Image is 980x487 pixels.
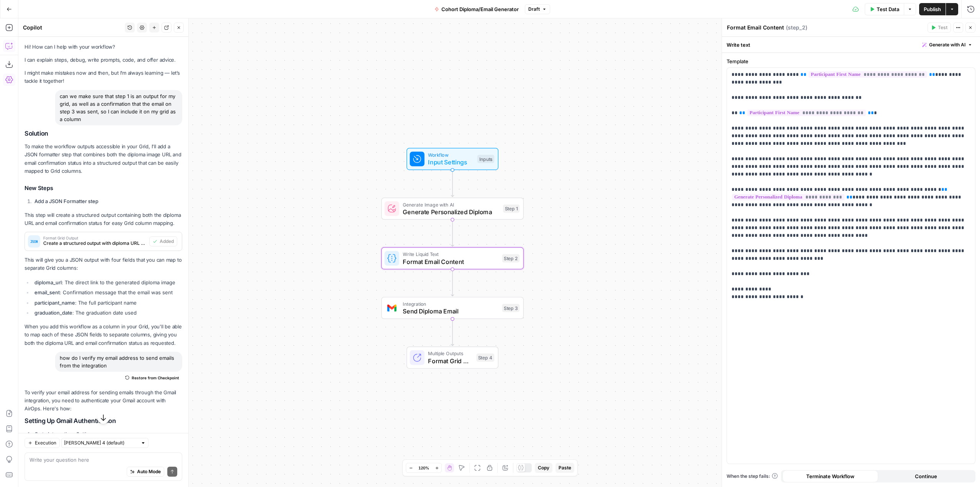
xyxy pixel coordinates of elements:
p: To verify your email address for sending emails through the Gmail integration, you need to authen... [24,389,182,413]
span: Generate Personalized Diploma [403,207,499,216]
p: I can explain steps, debug, write prompts, code, and offer advice. [24,56,182,64]
div: Copilot [23,24,122,31]
button: Continue [878,470,974,482]
p: Hi! How can I help with your workflow? [24,43,182,51]
button: Test Data [865,3,904,15]
span: Test Data [877,5,899,13]
a: When the step fails: [727,473,778,480]
span: Execution [35,439,56,446]
strong: Go to Integrations Settings [34,431,95,437]
div: how do I verify my email address to send emails from the integration [55,352,182,372]
span: Workflow [428,151,474,159]
p: This will give you a JSON output with four fields that you can map to separate Grid columns: [24,256,182,272]
p: When you add this workflow as a column in your Grid, you'll be able to map each of these JSON fie... [24,323,182,347]
button: Draft [525,4,550,14]
span: Write Liquid Text [403,251,498,258]
span: ( step_2 ) [786,24,807,31]
span: Terminate Workflow [806,472,854,480]
g: Edge from step_2 to step_3 [451,269,454,296]
div: WorkflowInput SettingsInputs [381,148,524,170]
g: Edge from start to step_1 [451,170,454,197]
span: Auto Mode [137,468,161,475]
button: Auto Mode [127,467,164,477]
div: Multiple OutputsFormat Grid OutputStep 4 [381,347,524,369]
li: : The graduation date used [33,309,182,316]
span: Copy [538,464,549,471]
button: Execution [24,438,60,448]
button: Cohort Diploma/Email Generator [430,3,523,15]
img: gmail%20(1).png [387,303,397,313]
span: Cohort Diploma/Email Generator [441,5,519,13]
h2: Solution [24,130,182,137]
div: Write Liquid TextFormat Email ContentStep 2 [381,247,524,269]
span: Publish [924,5,941,13]
button: Added [149,236,177,246]
span: Multiple Outputs [428,350,472,357]
span: Create a structured output with diploma URL and email status for Grid columns [43,240,146,247]
button: Paste [555,463,574,473]
div: Step 4 [476,354,494,362]
input: Claude Sonnet 4 (default) [64,439,137,447]
p: This step will create a structured output containing both the diploma URL and email confirmation ... [24,211,182,227]
strong: email_sent [34,289,60,295]
div: Step 2 [502,254,520,262]
li: : The direct link to the generated diploma image [33,279,182,286]
button: Copy [535,463,552,473]
h2: Setting Up Gmail Authentication [24,417,182,425]
span: 120% [418,465,429,471]
strong: Add a JSON Formatter step [34,198,98,204]
p: To make the workflow outputs accessible in your Grid, I'll add a JSON formatter step that combine... [24,143,182,175]
li: : Confirmation message that the email was sent [33,289,182,296]
div: Step 3 [502,304,520,312]
span: Input Settings [428,157,474,167]
button: Publish [919,3,946,15]
span: Added [160,238,174,245]
textarea: Format Email Content [727,24,784,31]
strong: participant_name [34,300,75,306]
span: Send Diploma Email [403,307,498,316]
span: Restore from Checkpoint [132,375,179,381]
p: I might make mistakes now and then, but I’m always learning — let’s tackle it together! [24,69,182,85]
span: Format Grid Output [43,236,146,240]
span: Format Email Content [403,257,498,266]
div: Write text [722,37,980,52]
li: : The full participant name [33,299,182,307]
div: Generate Image with AIGenerate Personalized DiplomaStep 1 [381,198,524,220]
button: Generate with AI [919,40,975,50]
span: Draft [528,6,540,13]
strong: graduation_date [34,310,72,316]
div: Inputs [477,155,494,163]
div: can we make sure that step 1 is an output for my grid, as well as a confirmation that the email o... [55,90,182,125]
div: IntegrationSend Diploma EmailStep 3 [381,297,524,319]
div: Step 1 [503,205,519,213]
span: Generate Image with AI [403,201,499,208]
strong: diploma_url [34,279,62,285]
span: Integration [403,300,498,307]
span: Continue [915,472,937,480]
label: Template [727,57,975,65]
span: Format Grid Output [428,356,472,366]
g: Edge from step_1 to step_2 [451,220,454,246]
g: Edge from step_3 to step_4 [451,319,454,346]
span: Test [938,24,947,31]
button: Test [928,23,951,33]
span: Generate with AI [929,41,965,48]
span: Paste [559,464,571,471]
h3: New Steps [24,183,182,193]
button: Restore from Checkpoint [122,373,182,382]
